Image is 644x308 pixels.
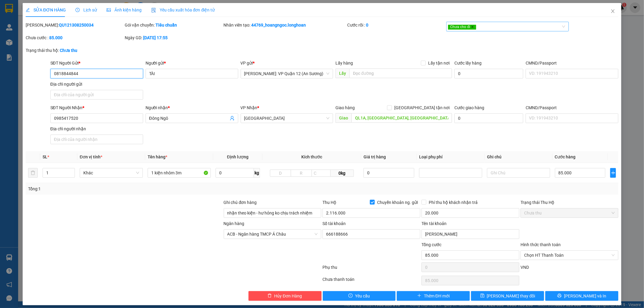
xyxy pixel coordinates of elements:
[521,199,618,206] div: Trạng thái Thu Hộ
[146,60,238,66] div: Người gửi
[480,294,485,298] span: save
[364,154,386,159] span: Giá trị hàng
[230,116,235,121] span: user-add
[426,199,480,206] span: Phí thu hộ khách nhận trả
[392,104,452,111] span: [GEOGRAPHIC_DATA] tận nơi
[521,242,561,247] label: Hình thức thanh toán
[50,81,143,87] div: Địa chỉ người gửi
[26,8,30,12] span: edit
[322,200,336,205] span: Thu Hộ
[291,170,312,177] input: R
[26,8,66,12] span: SỬA ĐƠN HÀNG
[227,230,318,239] span: ACB - Ngân hàng TMCP Á Châu
[448,24,476,30] span: Chưa cho đi
[426,60,452,66] span: Lấy tận nơi
[366,23,368,27] b: 0
[227,154,248,159] span: Định lượng
[526,104,618,111] div: CMND/Passport
[224,208,322,218] input: Ghi chú đơn hàng
[524,208,615,218] span: Chưa thu
[417,294,421,298] span: plus
[347,22,445,28] div: Cước rồi :
[521,265,529,270] span: VND
[454,61,482,65] label: Cước lấy hàng
[241,105,258,110] span: VP Nhận
[301,154,322,159] span: Kích thước
[424,293,450,299] span: Thêm ĐH mới
[335,61,353,65] span: Lấy hàng
[50,125,143,132] div: Địa chỉ người nhận
[50,60,143,66] div: SĐT Người Gửi
[26,34,123,41] div: Chưa cước :
[274,293,302,299] span: Hủy Đơn Hàng
[148,154,167,159] span: Tên hàng
[555,154,576,159] span: Cước hàng
[270,170,291,177] input: D
[604,3,621,20] button: Close
[557,294,562,298] span: printer
[312,170,331,177] input: C
[59,23,94,27] b: QU121308250034
[125,22,223,28] div: Gói vận chuyển:
[125,34,223,41] div: Ngày GD:
[331,170,354,177] span: 0kg
[487,293,535,299] span: [PERSON_NAME] thay đổi
[151,8,215,12] span: Yêu cầu xuất hóa đơn điện tử
[526,60,618,66] div: CMND/Passport
[454,113,523,123] input: Cước giao hàng
[487,168,550,178] input: Ghi Chú
[151,8,156,13] img: icon
[26,22,123,28] div: [PERSON_NAME]:
[421,242,441,247] span: Tổng cước
[43,154,47,159] span: SL
[610,9,615,14] span: close
[75,8,80,12] span: clock-circle
[254,168,260,178] span: kg
[351,113,452,123] input: Dọc đường
[49,35,62,40] b: 85.000
[50,90,143,100] input: Địa chỉ của người gửi
[421,221,447,226] label: Tên tài khoản
[485,151,553,163] th: Ghi chú
[224,221,245,226] label: Ngân hàng
[50,135,143,144] input: Địa chỉ của người nhận
[26,47,148,54] div: Trạng thái thu hộ:
[252,23,306,27] b: 44769_hoangngoc.longhoan
[348,294,353,298] span: exclamation-circle
[524,251,615,260] span: Chọn HT Thanh Toán
[28,186,248,192] div: Tổng: 1
[454,105,484,110] label: Cước giao hàng
[322,276,421,287] div: Chưa thanh toán
[155,23,177,27] b: Tiêu chuẩn
[50,104,143,111] div: SĐT Người Nhận
[335,105,355,110] span: Giao hàng
[241,60,333,66] div: VP gửi
[75,8,97,12] span: Lịch sử
[148,168,211,178] input: VD: Bàn, Ghế
[375,199,420,206] span: Chuyển khoản ng. gửi
[244,114,330,123] span: Phú Yên
[83,168,139,177] span: Khác
[610,170,616,175] span: plus
[224,22,346,28] div: Nhân viên tạo:
[417,151,485,163] th: Loại phụ phí
[224,200,257,205] label: Ghi chú đơn hàng
[545,291,618,301] button: printer[PERSON_NAME] và In
[143,35,168,40] b: [DATE] 17:55
[564,293,606,299] span: [PERSON_NAME] và In
[248,291,322,301] button: deleteHủy Đơn Hàng
[322,229,420,239] input: Số tài khoản
[421,229,519,239] input: Tên tài khoản
[454,69,523,78] input: Cước lấy hàng
[244,69,330,78] span: Hồ Chí Minh: VP Quận 12 (An Sương)
[610,168,616,178] button: plus
[323,291,396,301] button: exclamation-circleYêu cầu
[335,68,349,78] span: Lấy
[322,221,346,226] label: Số tài khoản
[107,8,142,12] span: Ảnh kiện hàng
[471,291,544,301] button: save[PERSON_NAME] thay đổi
[335,113,351,123] span: Giao
[268,294,272,298] span: delete
[471,25,474,28] span: close
[322,264,421,275] div: Phụ thu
